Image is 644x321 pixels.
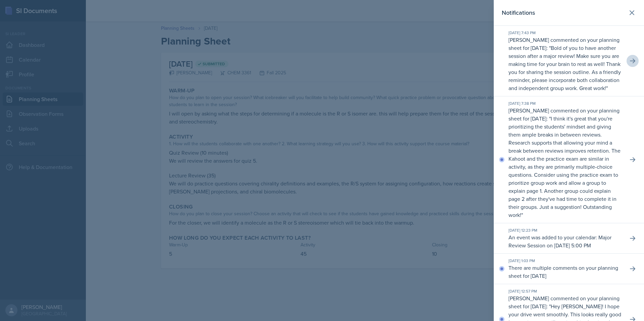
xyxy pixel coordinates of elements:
[508,44,621,92] p: Bold of you to have another session after a major review! Make sure you are making time for your ...
[508,30,623,36] div: [DATE] 7:43 PM
[508,233,623,249] p: An event was added to your calendar: Major Review Session on [DATE] 5:00 PM
[502,8,535,17] h2: Notifications
[508,258,623,264] div: [DATE] 1:03 PM
[508,227,623,233] div: [DATE] 12:23 PM
[508,288,623,294] div: [DATE] 12:57 PM
[508,106,623,219] p: [PERSON_NAME] commented on your planning sheet for [DATE]: " "
[508,115,621,219] p: I think it's great that you're prioritizing the students' mindset and giving them ample breaks in...
[508,36,623,92] p: [PERSON_NAME] commented on your planning sheet for [DATE]: " "
[508,100,623,106] div: [DATE] 7:38 PM
[508,264,623,280] p: There are multiple comments on your planning sheet for [DATE]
